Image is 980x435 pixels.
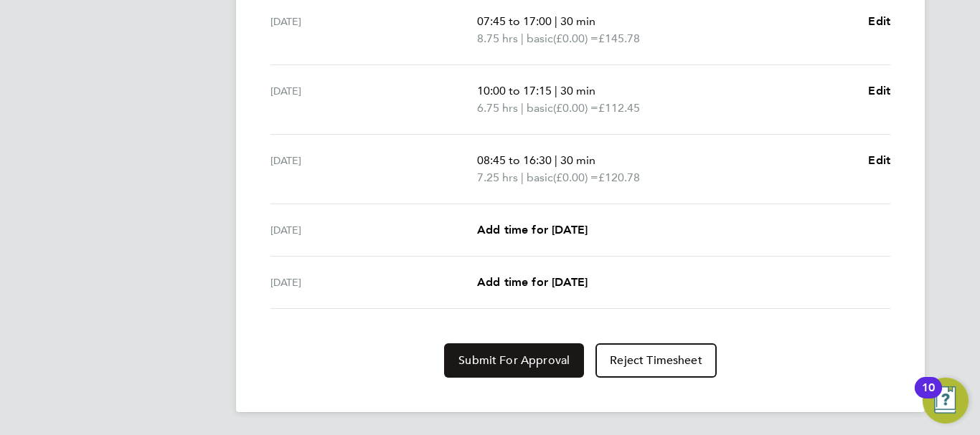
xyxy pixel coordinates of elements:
span: | [555,14,557,28]
div: [DATE] [270,82,477,117]
span: 08:45 to 16:30 [477,153,552,167]
button: Reject Timesheet [595,343,717,378]
span: £145.78 [598,32,640,45]
span: 07:45 to 17:00 [477,14,552,28]
span: £112.45 [598,101,640,115]
button: Open Resource Center, 10 new notifications [923,378,969,424]
a: Edit [868,13,890,30]
button: Submit For Approval [444,343,584,378]
span: | [521,32,524,45]
span: 30 min [560,84,595,97]
span: basic [527,100,553,117]
span: Reject Timesheet [610,353,702,368]
a: Edit [868,152,890,169]
span: Edit [868,14,890,28]
span: Submit For Approval [458,353,570,368]
span: £120.78 [598,171,640,184]
span: | [521,171,524,184]
span: Add time for [DATE] [477,223,588,236]
span: Edit [868,84,890,97]
span: Edit [868,153,890,167]
span: basic [527,30,553,47]
span: 8.75 hrs [477,32,518,45]
span: | [521,101,524,115]
span: (£0.00) = [553,171,598,184]
span: 30 min [560,14,595,28]
span: 7.25 hrs [477,171,518,184]
div: [DATE] [270,221,477,239]
span: | [555,153,557,167]
a: Add time for [DATE] [477,221,588,239]
span: (£0.00) = [553,32,598,45]
span: basic [527,169,553,186]
span: (£0.00) = [553,101,598,115]
span: 30 min [560,153,595,167]
a: Add time for [DATE] [477,274,588,291]
span: | [555,84,557,97]
div: [DATE] [270,13,477,47]
span: Add time for [DATE] [477,275,588,289]
span: 10:00 to 17:15 [477,84,552,97]
a: Edit [868,82,890,100]
span: 6.75 hrs [477,101,518,115]
div: [DATE] [270,152,477,186]
div: [DATE] [270,274,477,291]
div: 10 [922,388,935,406]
